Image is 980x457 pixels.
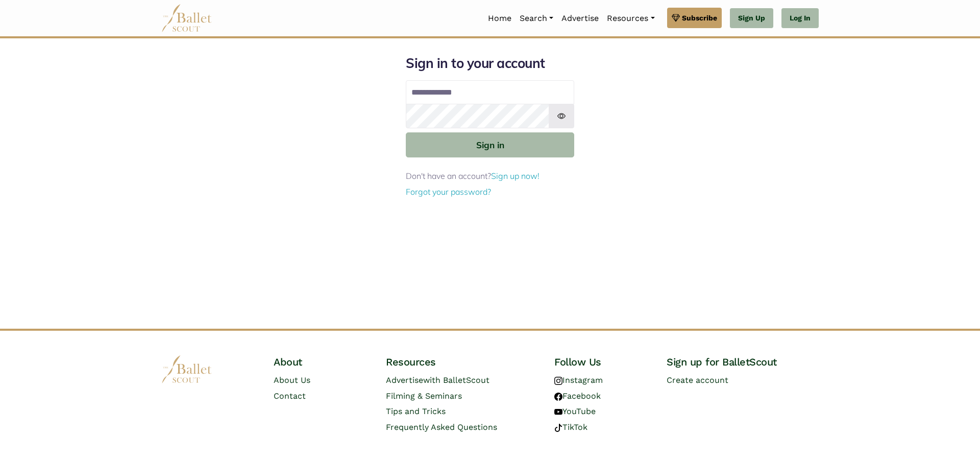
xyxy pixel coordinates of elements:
[406,170,574,183] p: Don't have an account?
[667,375,728,385] a: Create account
[406,132,574,157] button: Sign in
[484,8,516,29] a: Home
[386,391,462,401] a: Filming & Seminars
[161,355,212,383] img: logo
[386,422,497,432] a: Frequently Asked Questions
[554,391,601,401] a: Facebook
[667,8,722,28] a: Subscribe
[554,377,562,385] img: instagram logo
[554,355,650,369] h4: Follow Us
[781,8,819,29] a: Log In
[667,355,819,369] h4: Sign up for BalletScout
[386,375,489,385] a: Advertisewith BalletScout
[557,8,603,29] a: Advertise
[554,422,587,432] a: TikTok
[554,406,596,416] a: YouTube
[406,55,574,72] h1: Sign in to your account
[672,12,680,24] img: gem.svg
[423,375,489,385] span: with BalletScout
[386,406,446,416] a: Tips and Tricks
[603,8,658,29] a: Resources
[554,408,562,416] img: youtube logo
[274,375,310,385] a: About Us
[554,424,562,432] img: tiktok logo
[406,187,491,197] a: Forgot your password?
[386,355,538,369] h4: Resources
[682,12,717,24] span: Subscribe
[516,8,557,29] a: Search
[274,391,306,401] a: Contact
[274,355,370,369] h4: About
[554,393,562,401] img: facebook logo
[730,8,773,29] a: Sign Up
[491,171,540,181] a: Sign up now!
[554,375,603,385] a: Instagram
